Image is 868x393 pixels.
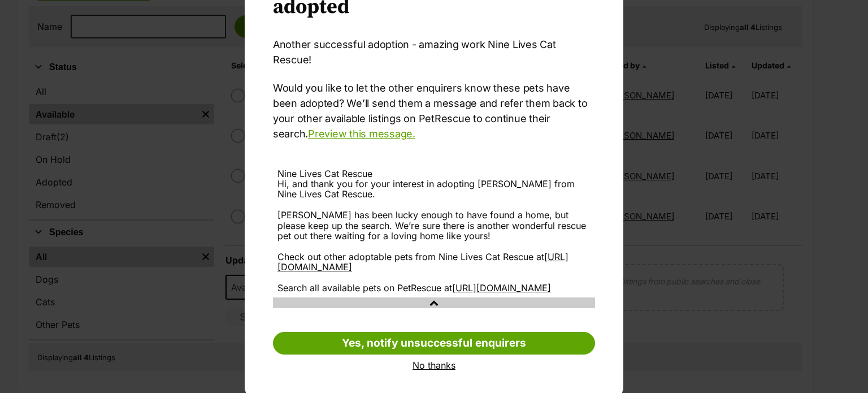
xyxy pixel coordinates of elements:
a: Preview this message. [308,128,415,140]
a: Yes, notify unsuccessful enquirers [273,332,595,355]
a: [URL][DOMAIN_NAME] [452,282,551,293]
p: Would you like to let the other enquirers know these pets have been adopted? We’ll send them a me... [273,80,595,141]
div: Hi, and thank you for your interest in adopting [PERSON_NAME] from Nine Lives Cat Rescue. [PERSON... [277,179,591,293]
a: No thanks [273,360,595,370]
p: Another successful adoption - amazing work Nine Lives Cat Rescue! [273,37,595,67]
span: Nine Lives Cat Rescue [277,168,372,179]
a: [URL][DOMAIN_NAME] [277,251,568,273]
